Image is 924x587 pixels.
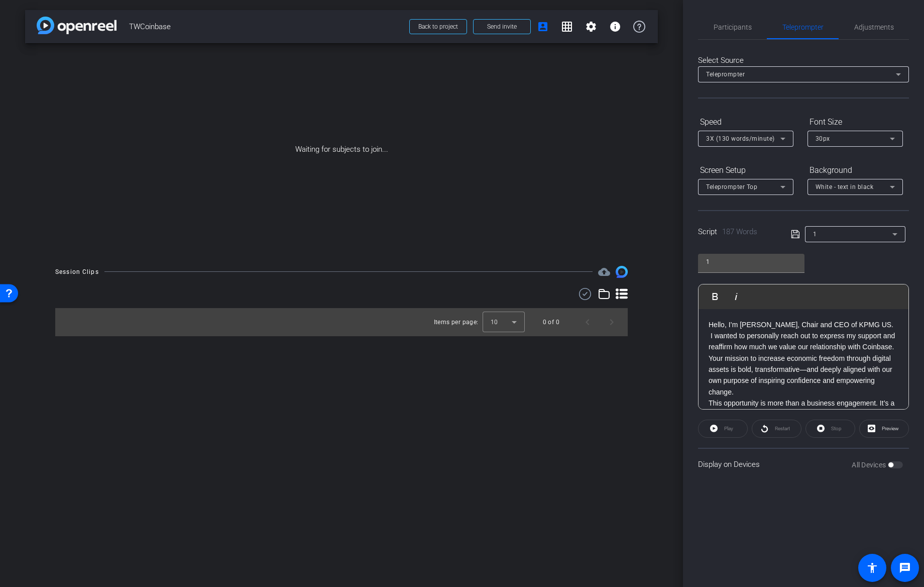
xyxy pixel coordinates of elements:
div: 0 of 0 [543,317,559,327]
span: Send invite [487,23,517,31]
button: Preview [859,420,909,438]
div: Background [807,162,903,179]
button: Bold (Ctrl+B) [706,286,725,307]
div: Session Clips [55,267,99,277]
mat-icon: message [899,562,911,574]
div: Select Source [698,55,909,66]
label: All Devices [852,460,888,470]
span: 30px [816,135,830,142]
span: Back to project [418,23,458,30]
span: Preview [882,426,899,431]
span: Teleprompter [706,71,745,78]
div: Script [698,226,777,238]
button: Send invite [473,19,531,34]
span: 1 [813,231,817,238]
span: Destinations for your clips [598,266,610,278]
span: 187 Words [722,227,757,236]
span: Participants [714,24,752,31]
p: Hello, I’m [PERSON_NAME], Chair and CEO of KPMG US. I wanted to personally reach out to express m... [709,319,898,398]
span: Teleprompter Top [706,183,757,190]
div: Display on Devices [698,448,909,480]
button: Back to project [409,19,467,34]
span: TWCoinbase [129,17,403,37]
mat-icon: cloud_upload [598,266,610,278]
img: app-logo [37,17,117,34]
div: Font Size [807,114,903,131]
span: White - text in black [816,183,874,190]
mat-icon: grid_on [561,21,573,33]
div: Waiting for subjects to join... [25,43,658,256]
img: Session clips [616,266,628,278]
mat-icon: account_box [537,21,549,33]
span: 3X (130 words/minute) [706,135,775,142]
p: This opportunity is more than a business engagement. It’s a chance to help shape the future of fi... [709,398,898,555]
mat-icon: settings [585,21,597,33]
button: Next page [600,310,624,334]
div: Items per page: [434,317,479,327]
div: Speed [698,114,793,131]
button: Previous page [575,310,600,334]
mat-icon: info [609,21,621,33]
mat-icon: accessibility [866,562,878,574]
span: Adjustments [854,24,894,31]
div: Screen Setup [698,162,793,179]
span: Teleprompter [782,24,824,31]
input: Title [706,256,796,268]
